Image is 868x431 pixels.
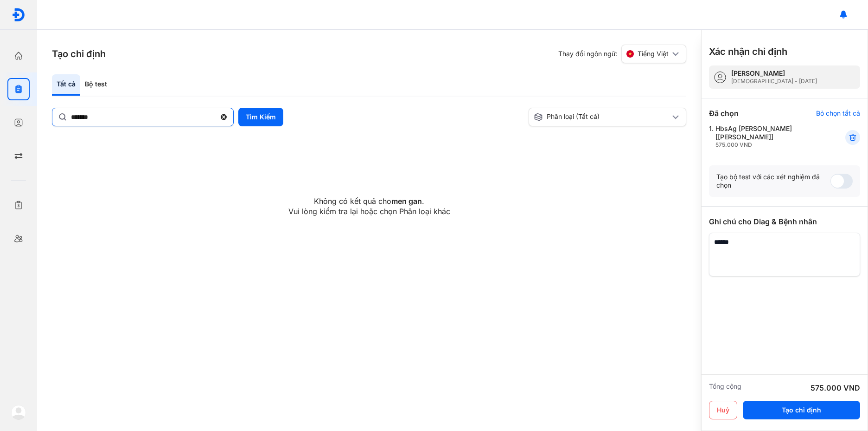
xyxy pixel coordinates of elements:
[709,124,823,149] div: 1.
[731,78,817,85] div: [DEMOGRAPHIC_DATA] - [DATE]
[709,382,741,393] div: Tổng cộng
[391,196,422,206] span: men gan
[709,401,737,419] button: Huỷ
[709,108,739,119] div: Đã chọn
[811,382,860,393] div: 575.000 VND
[715,124,823,149] div: HbsAg [PERSON_NAME] [[PERSON_NAME]]
[715,141,823,149] div: 575.000 VND
[709,45,787,58] h3: Xác nhận chỉ định
[558,45,686,63] div: Thay đổi ngôn ngữ:
[731,69,817,78] div: [PERSON_NAME]
[11,405,26,420] img: logo
[238,108,283,126] button: Tìm Kiếm
[52,206,686,216] p: Vui lòng kiểm tra lại hoặc chọn Phân loại khác
[52,74,80,96] div: Tất cả
[743,401,860,419] button: Tạo chỉ định
[52,47,106,60] h3: Tạo chỉ định
[709,216,860,227] div: Ghi chú cho Diag & Bệnh nhân
[52,196,686,206] p: Không có kết quả cho .
[12,8,26,22] img: logo
[816,109,860,118] div: Bỏ chọn tất cả
[716,173,830,189] div: Tạo bộ test với các xét nghiệm đã chọn
[638,50,669,58] span: Tiếng Việt
[80,74,112,96] div: Bộ test
[534,112,670,122] div: Phân loại (Tất cả)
